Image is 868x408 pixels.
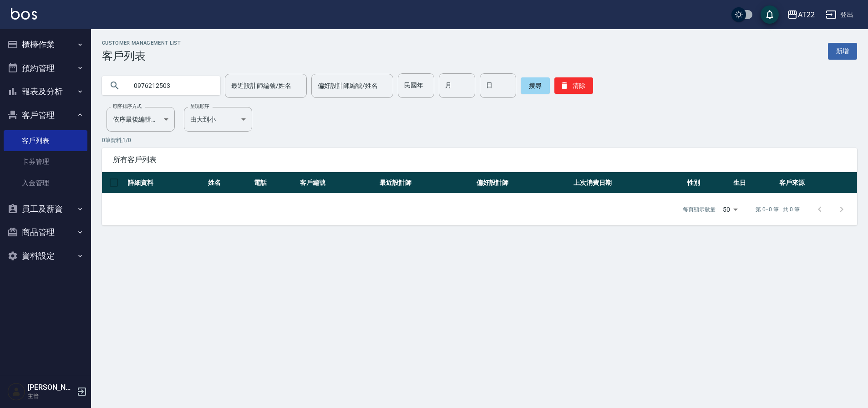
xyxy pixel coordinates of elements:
[298,172,378,194] th: 客戶編號
[554,77,593,94] button: 清除
[4,173,87,194] a: 入金管理
[571,172,685,194] th: 上次消費日期
[822,6,857,23] button: 登出
[252,172,298,194] th: 電話
[7,382,25,401] img: Person
[190,103,209,110] label: 呈現順序
[4,197,87,221] button: 員工及薪資
[4,220,87,244] button: 商品管理
[4,33,87,56] button: 櫃檯作業
[731,172,777,194] th: 生日
[761,5,779,24] button: save
[4,151,87,172] a: 卡券管理
[521,77,550,94] button: 搜尋
[4,80,87,103] button: 報表及分析
[28,392,74,400] p: 主管
[683,205,716,214] p: 每頁顯示數量
[102,136,857,144] p: 0 筆資料, 1 / 0
[113,155,846,164] span: 所有客戶列表
[184,107,252,132] div: 由大到小
[756,205,800,214] p: 第 0–0 筆 共 0 筆
[377,172,474,194] th: 最近設計師
[11,8,37,20] img: Logo
[102,50,181,62] h3: 客戶列表
[126,172,206,194] th: 詳細資料
[113,103,142,110] label: 顧客排序方式
[828,43,857,60] a: 新增
[685,172,731,194] th: 性別
[719,197,741,222] div: 50
[777,172,857,194] th: 客戶來源
[102,40,181,46] h2: Customer Management List
[4,244,87,268] button: 資料設定
[4,130,87,151] a: 客戶列表
[4,56,87,80] button: 預約管理
[798,9,815,20] div: AT22
[783,5,818,24] button: AT22
[474,172,571,194] th: 偏好設計師
[206,172,252,194] th: 姓名
[127,73,213,98] input: 搜尋關鍵字
[107,107,175,132] div: 依序最後編輯時間
[28,383,74,392] h5: [PERSON_NAME]
[4,103,87,127] button: 客戶管理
